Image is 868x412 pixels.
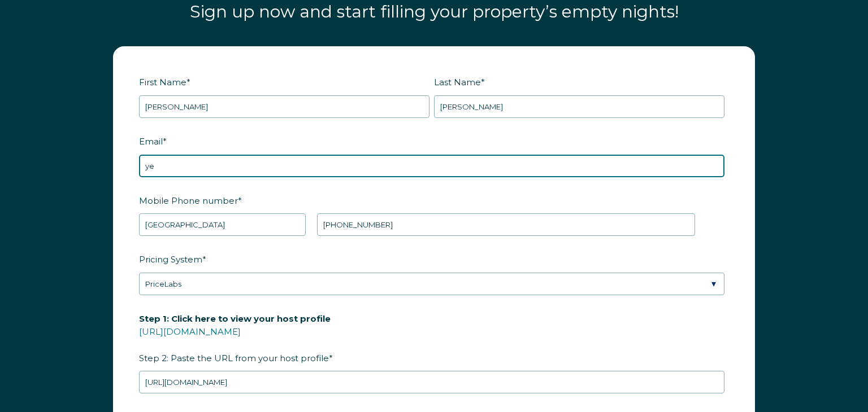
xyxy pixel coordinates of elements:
[139,326,241,337] a: [URL][DOMAIN_NAME]
[139,133,163,150] span: Email
[139,310,331,327] span: Step 1: Click here to view your host profile
[434,73,481,91] span: Last Name
[139,192,238,209] span: Mobile Phone number
[139,251,202,268] span: Pricing System
[139,73,186,91] span: First Name
[139,371,724,393] input: airbnb.com/users/show/12345
[190,1,679,22] span: Sign up now and start filling your property’s empty nights!
[139,310,331,367] span: Step 2: Paste the URL from your host profile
